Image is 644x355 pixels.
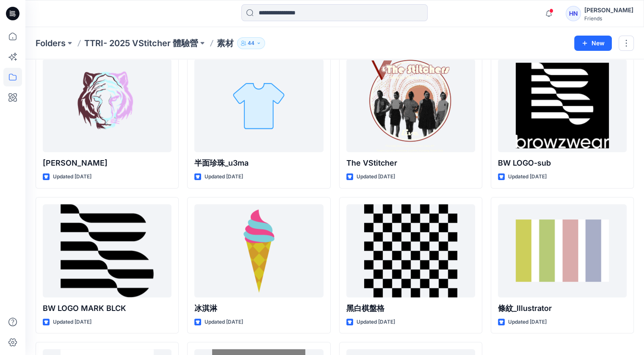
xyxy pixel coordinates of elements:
a: 半面珍珠_u3ma [194,59,323,152]
p: [PERSON_NAME] [43,157,171,169]
p: 44 [248,39,254,48]
p: Updated [DATE] [508,318,547,327]
p: Updated [DATE] [53,172,91,181]
p: 素材 [217,37,234,49]
div: Friends [584,15,633,22]
a: 條紋_Illustrator [498,204,627,297]
a: Carol Lion [43,59,171,152]
div: [PERSON_NAME] [584,5,633,15]
p: Updated [DATE] [357,172,395,181]
a: 黑白棋盤格 [346,204,475,297]
button: New [574,36,612,51]
a: BW LOGO-sub [498,59,627,152]
a: Folders [36,37,66,49]
a: TTRI- 2025 VStitcher 體驗營 [84,37,198,49]
p: BW LOGO-sub [498,157,627,169]
p: Updated [DATE] [508,172,547,181]
p: 條紋_Illustrator [498,302,627,314]
button: 44 [237,37,265,49]
a: The VStitcher [346,59,475,152]
p: 冰淇淋 [194,302,323,314]
p: The VStitcher [346,157,475,169]
p: BW LOGO MARK BLCK [43,302,171,314]
p: Updated [DATE] [357,318,395,327]
p: 半面珍珠_u3ma [194,157,323,169]
p: Updated [DATE] [205,172,243,181]
p: Updated [DATE] [205,318,243,327]
a: 冰淇淋 [194,204,323,297]
p: Updated [DATE] [53,318,91,327]
a: BW LOGO MARK BLCK [43,204,171,297]
div: HN [566,6,581,21]
p: 黑白棋盤格 [346,302,475,314]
